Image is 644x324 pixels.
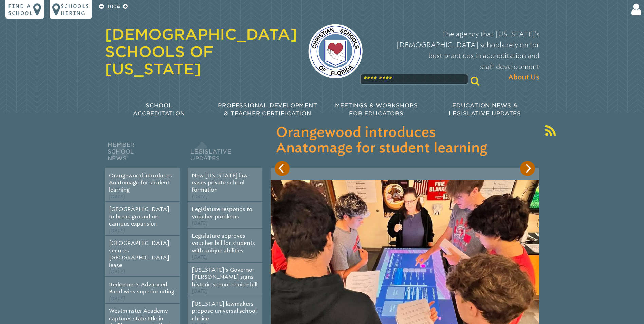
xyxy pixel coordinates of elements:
[133,102,185,117] span: School Accreditation
[192,301,257,322] a: [US_STATE] lawmakers propose universal school choice
[109,281,174,295] a: Redeemer’s Advanced Band wins superior rating
[109,228,125,234] span: [DATE]
[373,29,539,83] p: The agency that [US_STATE]’s [DEMOGRAPHIC_DATA] schools rely on for best practices in accreditati...
[109,172,172,193] a: Orangewood introduces Anatomage for student learning
[105,140,180,168] h2: Member School News
[109,296,125,302] span: [DATE]
[109,240,169,268] a: [GEOGRAPHIC_DATA] secures [GEOGRAPHIC_DATA] lease
[188,140,262,168] h2: Legislative Updates
[276,125,534,156] h3: Orangewood introduces Anatomage for student learning
[308,24,363,78] img: csf-logo-web-colors.png
[192,233,255,254] a: Legislature approves voucher bill for students with unique abilities
[192,220,208,226] span: [DATE]
[449,102,521,117] span: Education News & Legislative Updates
[192,172,248,193] a: New [US_STATE] law eases private school formation
[109,269,125,275] span: [DATE]
[335,102,418,117] span: Meetings & Workshops for Educators
[192,206,252,219] a: Legislature responds to voucher problems
[192,194,208,200] span: [DATE]
[192,254,208,260] span: [DATE]
[520,161,535,176] button: Next
[192,288,208,294] span: [DATE]
[218,102,317,117] span: Professional Development & Teacher Certification
[105,25,297,78] a: [DEMOGRAPHIC_DATA] Schools of [US_STATE]
[61,3,89,16] p: Schools Hiring
[109,194,125,200] span: [DATE]
[109,206,169,227] a: [GEOGRAPHIC_DATA] to break ground on campus expansion
[192,267,257,288] a: [US_STATE]’s Governor [PERSON_NAME] signs historic school choice bill
[275,161,290,176] button: Previous
[105,3,122,11] p: 100%
[8,3,33,16] p: Find a school
[508,72,539,83] span: About Us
